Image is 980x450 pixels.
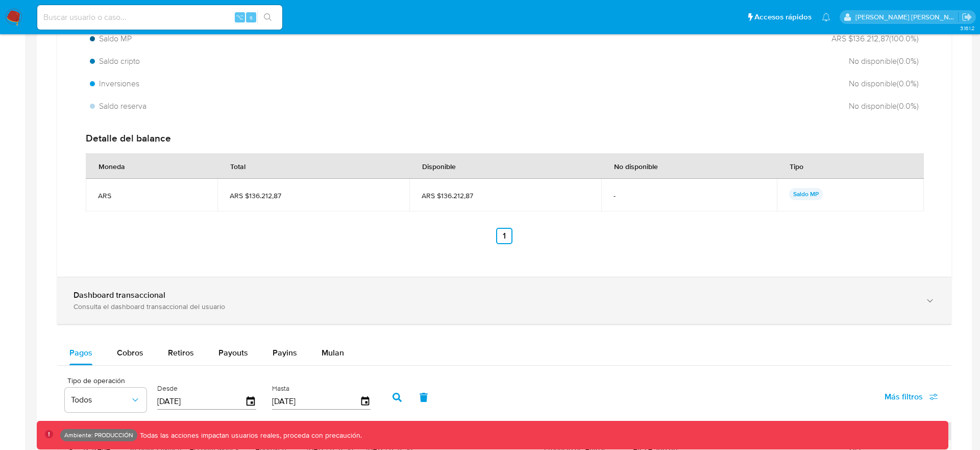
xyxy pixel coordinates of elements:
[250,12,253,22] span: s
[754,12,812,22] span: Accesos rápidos
[822,13,830,21] a: Notificaciones
[855,12,959,22] p: horacio.montalvetti@mercadolibre.com
[137,431,362,440] p: Todas las acciones impactan usuarios reales, proceda con precaución.
[960,24,975,32] span: 3.161.2
[37,11,282,24] input: Buscar usuario o caso...
[257,10,278,25] button: search-icon
[64,433,133,437] p: Ambiente: PRODUCCIÓN
[236,12,243,22] span: ⌥
[962,12,972,22] a: Salir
